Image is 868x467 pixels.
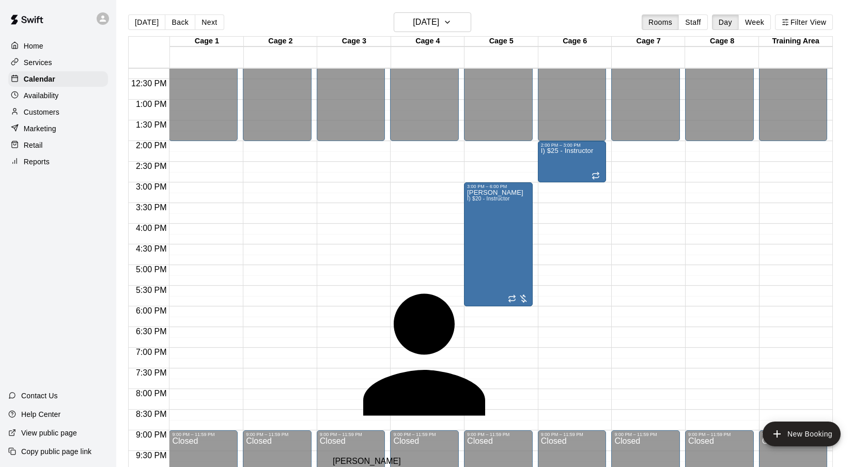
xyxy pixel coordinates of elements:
[685,37,758,46] div: Cage 8
[333,263,577,448] div: Celeste Staana
[133,368,169,377] span: 7:30 PM
[538,37,612,46] div: Cage 6
[21,409,60,419] p: Help Center
[133,430,169,439] span: 9:00 PM
[133,182,169,191] span: 3:00 PM
[133,203,169,212] span: 3:30 PM
[133,141,169,150] span: 2:00 PM
[24,41,43,51] p: Home
[133,451,169,460] span: 9:30 PM
[467,184,530,189] div: 3:00 PM – 6:00 PM
[133,265,169,274] span: 5:00 PM
[614,432,677,437] div: 9:00 PM – 11:59 PM
[133,327,169,336] span: 6:30 PM
[128,14,165,30] button: [DATE]
[133,306,169,315] span: 6:00 PM
[538,141,607,182] div: 2:00 PM – 3:00 PM: I) $25 - Instructor
[759,37,832,46] div: Training Area
[467,196,509,201] span: I) $20 - Instructor
[133,286,169,294] span: 5:30 PM
[763,422,841,446] button: add
[170,37,243,46] div: Cage 1
[738,14,771,30] button: Week
[678,14,708,30] button: Staff
[464,37,538,46] div: Cage 5
[464,182,533,306] div: 3:00 PM – 6:00 PM: I) $20 - Instructor
[24,157,50,167] p: Reports
[21,428,77,438] p: View public page
[244,37,317,46] div: Cage 2
[133,389,169,398] span: 8:00 PM
[195,14,224,30] button: Next
[133,120,169,129] span: 1:30 PM
[133,244,169,253] span: 4:30 PM
[612,37,685,46] div: Cage 7
[21,391,58,401] p: Contact Us
[688,432,751,437] div: 9:00 PM – 11:59 PM
[391,37,464,46] div: Cage 4
[413,15,439,29] h6: [DATE]
[24,90,59,101] p: Availability
[24,57,52,68] p: Services
[24,74,55,84] p: Calendar
[642,14,679,30] button: Rooms
[592,172,600,180] span: Recurring event
[133,348,169,356] span: 7:00 PM
[24,123,56,134] p: Marketing
[133,224,169,232] span: 4:00 PM
[541,143,603,148] div: 2:00 PM – 3:00 PM
[129,79,169,88] span: 12:30 PM
[333,457,577,466] p: [PERSON_NAME]
[246,432,308,437] div: 9:00 PM – 11:59 PM
[133,100,169,108] span: 1:00 PM
[133,162,169,170] span: 2:30 PM
[172,432,235,437] div: 9:00 PM – 11:59 PM
[21,446,91,457] p: Copy public page link
[712,14,739,30] button: Day
[165,14,195,30] button: Back
[317,37,391,46] div: Cage 3
[775,14,833,30] button: Filter View
[133,410,169,418] span: 8:30 PM
[24,140,43,150] p: Retail
[24,107,59,117] p: Customers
